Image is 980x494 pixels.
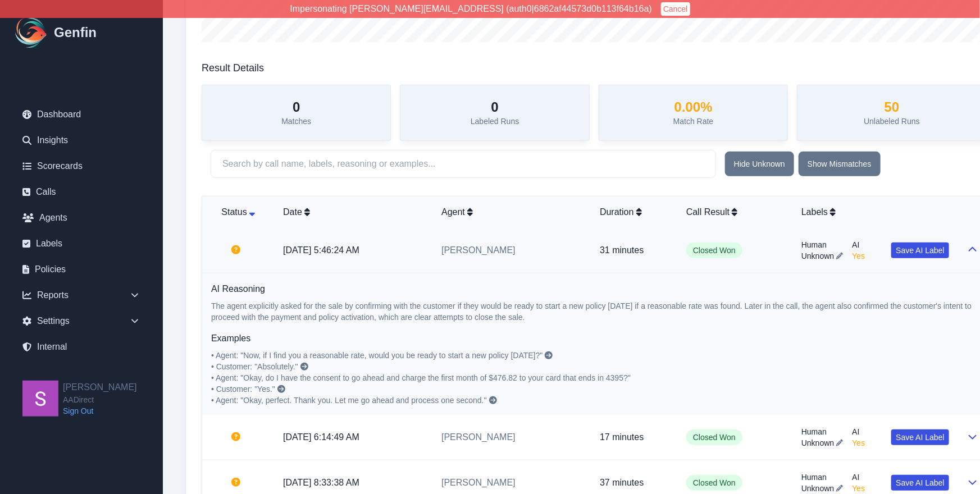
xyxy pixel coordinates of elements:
[13,310,149,332] div: Settings
[891,429,949,445] button: Save AI Label
[725,152,794,176] button: Hide Unknown
[801,483,834,494] span: Unknown
[63,405,137,417] a: Sign Out
[211,300,977,323] p: The agent explicitly asked for the sale by confirming with the customer if they would be ready to...
[283,205,423,219] div: Date
[211,282,977,296] h6: AI Reasoning
[211,396,487,405] span: • Agent: "Okay, perfect. Thank you. Let me go ahead and process one second."
[852,239,865,250] span: AI
[686,475,742,491] span: Closed Won
[673,116,714,127] p: Match Rate
[852,250,865,262] span: Yes
[202,60,264,76] h3: Result Details
[600,476,668,490] p: 37 minutes
[281,99,311,116] h3: 0
[896,432,944,443] span: Save AI Label
[13,258,149,281] a: Policies
[22,381,58,417] img: Shane Wey
[686,243,742,258] span: Closed Won
[13,129,149,152] a: Insights
[13,155,149,177] a: Scorecards
[54,24,97,42] h1: Genfin
[13,232,149,255] a: Labels
[211,150,716,178] input: Search by call name, labels, reasoning or examples...
[686,429,742,445] span: Closed Won
[441,478,516,487] a: [PERSON_NAME]
[852,437,865,449] span: Yes
[891,475,949,491] button: Save AI Label
[211,351,543,360] span: • Agent: "Now, if I find you a reasonable rate, would you be ready to start a new policy [DATE]?"
[13,15,49,51] img: Logo
[686,205,783,219] div: Call Result
[896,477,944,488] span: Save AI Label
[801,472,843,483] span: Human
[673,99,714,116] h3: 0.00 %
[600,244,668,257] p: 31 minutes
[13,207,149,229] a: Agents
[211,362,298,371] span: • Customer: "Absolutely."
[864,116,920,127] p: Unlabeled Runs
[211,385,275,394] span: • Customer: "Yes."
[63,381,137,394] h2: [PERSON_NAME]
[852,426,865,437] span: AI
[441,205,582,219] div: Agent
[891,243,949,258] button: Save AI Label
[13,336,149,358] a: Internal
[211,373,631,382] span: • Agent: "Okay, do I have the consent to go ahead and charge the first month of $476.82 to your c...
[661,2,690,16] button: Cancel
[801,250,834,262] span: Unknown
[864,99,920,116] h3: 50
[283,245,359,255] a: [DATE] 5:46:24 AM
[852,483,865,494] span: Yes
[471,99,519,116] h3: 0
[283,478,359,487] a: [DATE] 8:33:38 AM
[896,245,944,256] span: Save AI Label
[600,205,668,219] div: Duration
[441,245,516,255] a: [PERSON_NAME]
[801,437,834,449] span: Unknown
[283,432,359,442] a: [DATE] 6:14:49 AM
[852,472,865,483] span: AI
[441,432,516,442] a: [PERSON_NAME]
[799,152,881,176] button: Show Mismatches
[801,426,843,437] span: Human
[281,116,311,127] p: Matches
[801,205,949,219] div: Labels
[801,239,843,250] span: Human
[600,431,668,444] p: 17 minutes
[13,103,149,126] a: Dashboard
[13,284,149,307] div: Reports
[63,394,137,405] span: AADirect
[211,205,265,219] div: Status
[471,116,519,127] p: Labeled Runs
[211,332,977,345] h6: Examples
[13,181,149,203] a: Calls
